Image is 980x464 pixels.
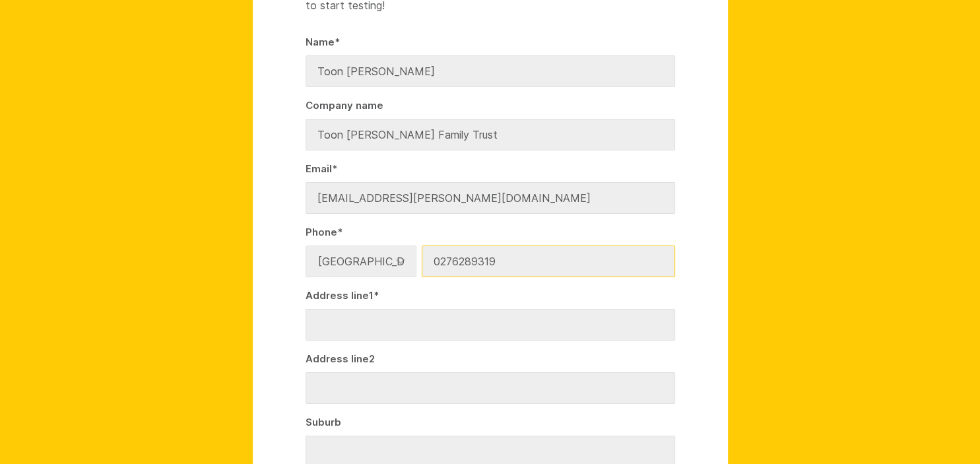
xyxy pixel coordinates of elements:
label: Suburb [306,414,675,430]
label: Name [306,34,675,50]
label: Email [306,161,675,177]
label: Phone [306,224,675,240]
label: Address line2 [306,351,675,367]
label: Address line1 [306,288,675,304]
span: This field is required [374,289,379,302]
span: This field is required [335,36,340,48]
label: Company name [306,98,675,114]
span: This field is required [332,162,337,175]
span: This field is required [337,226,343,238]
